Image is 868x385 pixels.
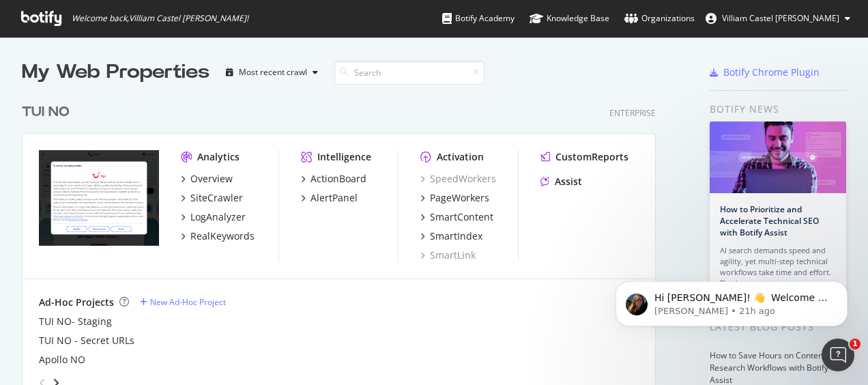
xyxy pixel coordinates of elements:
[822,339,854,371] iframe: Intercom live chat
[420,210,493,224] a: SmartContent
[150,296,226,308] div: New Ad-Hoc Project
[39,334,134,347] a: TUI NO - Secret URLs
[72,13,248,24] span: Welcome back, Villiam Castel [PERSON_NAME] !
[624,12,695,25] div: Organizations
[190,229,255,243] div: RealKeywords
[181,172,233,186] a: Overview
[530,12,609,25] div: Knowledge Base
[710,122,846,193] img: How to Prioritize and Accelerate Technical SEO with Botify Assist
[850,339,860,350] span: 1
[555,175,582,188] div: Assist
[39,296,114,309] div: Ad-Hoc Projects
[317,150,371,164] div: Intelligence
[420,191,489,205] a: PageWorkers
[239,68,307,76] div: Most recent crawl
[140,296,226,308] a: New Ad-Hoc Project
[420,172,496,186] a: SpeedWorkers
[720,245,836,289] div: AI search demands speed and agility, yet multi-step technical workflows take time and effort. Tha...
[190,191,243,205] div: SiteCrawler
[220,61,323,83] button: Most recent crawl
[197,150,240,164] div: Analytics
[39,315,112,328] a: TUI NO- Staging
[334,61,484,85] input: Search
[540,150,628,164] a: CustomReports
[310,172,366,186] div: ActionBoard
[710,66,820,79] a: Botify Chrome Plugin
[723,66,820,79] div: Botify Chrome Plugin
[430,210,493,224] div: SmartContent
[181,210,246,224] a: LogAnalyzer
[39,353,85,367] a: Apollo NO
[720,203,819,238] a: How to Prioritize and Accelerate Technical SEO with Botify Assist
[190,210,246,224] div: LogAnalyzer
[710,102,846,117] div: Botify news
[301,191,358,205] a: AlertPanel
[310,191,358,205] div: AlertPanel
[22,102,75,122] a: TUI NO
[722,12,839,24] span: Villiam Castel Preisler
[442,12,515,25] div: Botify Academy
[595,253,868,348] iframe: Intercom notifications message
[22,102,70,122] div: TUI NO
[430,191,489,205] div: PageWorkers
[190,172,233,186] div: Overview
[540,175,582,188] a: Assist
[420,248,476,262] a: SmartLink
[301,172,366,186] a: ActionBoard
[39,150,159,246] img: tui.no
[437,150,484,164] div: Activation
[609,107,656,119] div: Enterprise
[181,229,255,243] a: RealKeywords
[420,229,482,243] a: SmartIndex
[555,150,628,164] div: CustomReports
[695,8,861,29] button: Villiam Castel [PERSON_NAME]
[22,59,209,86] div: My Web Properties
[430,229,482,243] div: SmartIndex
[181,191,243,205] a: SiteCrawler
